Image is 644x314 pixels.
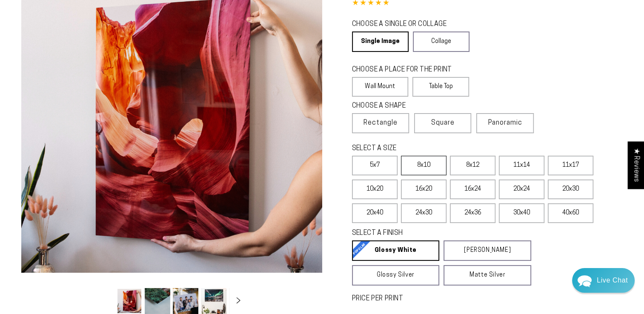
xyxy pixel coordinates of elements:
[352,101,463,111] legend: CHOOSE A SHAPE
[548,180,593,199] label: 20x30
[431,118,455,128] span: Square
[628,141,644,188] div: Click to open Judge.me floating reviews tab
[117,288,142,314] button: Load image 1 in gallery view
[401,156,447,175] label: 8x10
[352,144,511,154] legend: SELECT A SIZE
[499,203,544,223] label: 30x40
[499,180,544,199] label: 20x24
[450,180,495,199] label: 16x24
[488,120,522,126] span: Panoramic
[450,203,495,223] label: 24x36
[401,203,447,223] label: 24x30
[201,288,226,314] button: Load image 4 in gallery view
[352,294,623,304] label: PRICE PER PRINT
[95,292,114,311] button: Slide left
[173,288,198,314] button: Load image 3 in gallery view
[352,240,440,261] a: Glossy White
[352,77,409,97] label: Wall Mount
[572,268,635,293] div: Chat widget toggle
[413,31,469,52] a: Collage
[352,31,409,52] a: Single Image
[352,156,398,175] label: 5x7
[352,265,440,285] a: Glossy Silver
[229,292,248,311] button: Slide right
[352,180,398,199] label: 10x20
[352,228,511,238] legend: SELECT A FINISH
[548,203,593,223] label: 40x60
[548,156,593,175] label: 11x17
[145,288,170,314] button: Load image 2 in gallery view
[450,156,495,175] label: 8x12
[364,118,398,128] span: Rectangle
[499,156,544,175] label: 11x14
[597,268,628,293] div: Contact Us Directly
[412,77,469,97] label: Table Top
[444,265,531,285] a: Matte Silver
[352,203,398,223] label: 20x40
[352,20,462,29] legend: CHOOSE A SINGLE OR COLLAGE
[401,180,447,199] label: 16x20
[352,65,461,75] legend: CHOOSE A PLACE FOR THE PRINT
[444,240,531,261] a: [PERSON_NAME]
